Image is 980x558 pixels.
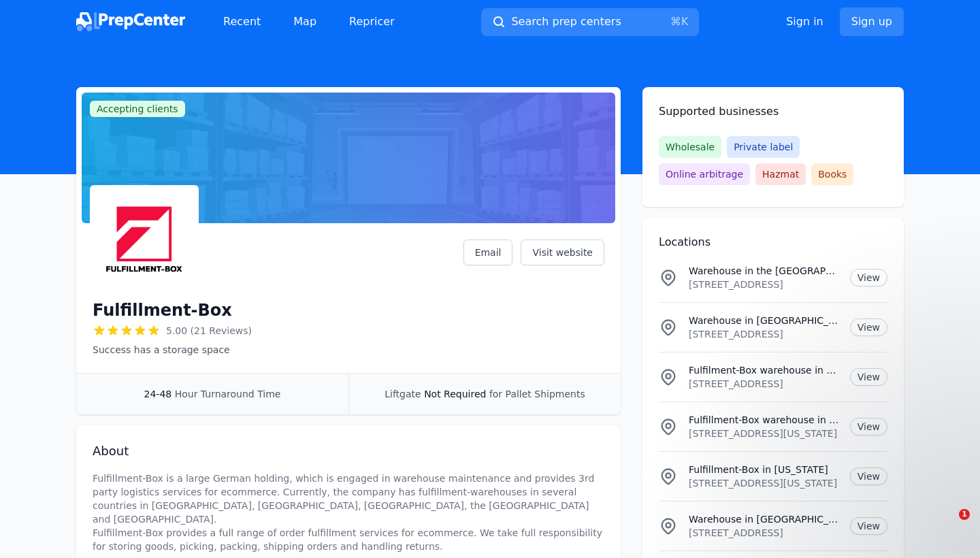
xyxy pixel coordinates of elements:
img: PrepCenter [76,12,185,31]
span: Hazmat [755,163,806,185]
kbd: ⌘ [670,15,681,28]
a: Sign in [786,14,823,30]
span: Search prep centers [511,14,621,30]
span: for Pallet Shipments [489,389,585,399]
p: [STREET_ADDRESS] [689,526,839,540]
h2: Locations [659,234,887,250]
p: Warehouse in the [GEOGRAPHIC_DATA] [689,264,839,278]
p: Fulfilment-Box warehouse in [GEOGRAPHIC_DATA] [689,363,839,377]
span: Online arbitrage [659,163,750,185]
a: Visit website [521,240,604,265]
span: 5.00 (21 Reviews) [166,324,252,338]
button: Search prep centers⌘K [481,8,699,36]
span: Not Required [424,389,486,399]
a: View [850,517,887,535]
h1: Fulfillment-Box [93,299,232,321]
p: [STREET_ADDRESS][US_STATE] [689,427,839,440]
iframe: Intercom live chat [931,509,964,542]
span: Accepting clients [90,101,185,117]
a: Recent [212,8,272,35]
kbd: K [681,15,689,28]
p: Fulfillment-Box warehouse in [US_STATE] / [US_STATE] [689,413,839,427]
a: Map [282,8,327,35]
a: Sign up [840,7,904,36]
span: Books [811,163,853,185]
span: Private label [727,136,800,158]
a: Repricer [338,8,406,35]
span: 1 [959,509,970,520]
p: Success has a storage space [93,343,252,357]
p: Warehouse in [GEOGRAPHIC_DATA] [689,512,839,526]
a: View [850,269,887,286]
p: [STREET_ADDRESS] [689,377,839,391]
img: Fulfillment-Box [93,188,196,291]
p: [STREET_ADDRESS] [689,327,839,341]
p: Warehouse in [GEOGRAPHIC_DATA] [689,314,839,327]
p: Fulfillment-Box in [US_STATE] [689,463,839,476]
h2: Supported businesses [659,103,887,120]
span: Hour Turnaround Time [175,389,281,399]
p: [STREET_ADDRESS][US_STATE] [689,476,839,490]
p: Fulfillment-Box is a large German holding, which is engaged in warehouse maintenance and provides... [93,472,604,553]
span: 24-48 [144,389,172,399]
p: [STREET_ADDRESS] [689,278,839,291]
a: Email [463,240,513,265]
h2: About [93,442,604,461]
span: Wholesale [659,136,721,158]
span: Liftgate [385,389,421,399]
